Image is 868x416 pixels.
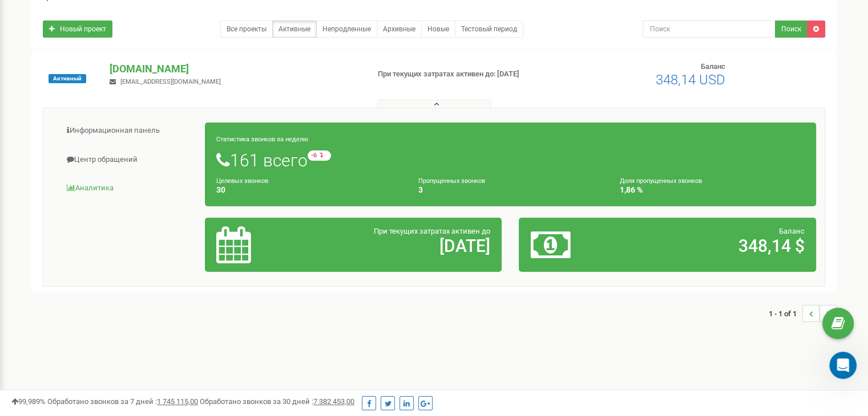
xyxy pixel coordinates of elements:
a: Непродленные [316,21,377,38]
h4: 3 [418,186,603,194]
span: [EMAIL_ADDRESS][DOMAIN_NAME] [120,78,221,85]
span: 99,989% [11,397,46,406]
span: Баланс [779,227,805,235]
a: Тестовый период [455,21,523,38]
p: При текущих затратах активен до: [DATE] [378,69,560,80]
a: Новый проект [43,21,112,38]
small: Пропущенных звонков [418,177,485,185]
u: 1 745 115,00 [157,397,198,406]
h2: 348,14 $ [628,236,805,255]
h2: [DATE] [313,236,490,255]
small: -6 [308,150,331,161]
span: 348,14 USD [656,72,725,88]
a: Архивные [377,21,422,38]
small: Статистика звонков за неделю [216,136,308,143]
h4: 1,86 % [620,186,805,194]
h4: 30 [216,186,401,194]
input: Поиск [643,21,776,38]
a: Новые [421,21,455,38]
a: Центр обращений [52,146,205,174]
button: Поиск [775,21,808,38]
u: 7 382 453,00 [313,397,354,406]
span: Обработано звонков за 30 дней : [200,397,354,406]
nav: ... [769,293,837,333]
h1: 161 всего [216,150,805,170]
p: [DOMAIN_NAME] [110,62,359,76]
iframe: Intercom live chat [829,352,857,379]
small: Доля пропущенных звонков [620,177,702,185]
small: Целевых звонков [216,177,268,185]
a: Все проекты [220,21,273,38]
span: Обработано звонков за 7 дней : [47,397,198,406]
span: Активный [49,74,86,83]
a: Активные [272,21,317,38]
a: Информационная панель [52,117,205,145]
span: При текущих затратах активен до [374,227,490,235]
a: Аналитика [52,174,205,202]
span: 1 - 1 of 1 [769,305,802,322]
span: Баланс [701,62,725,71]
